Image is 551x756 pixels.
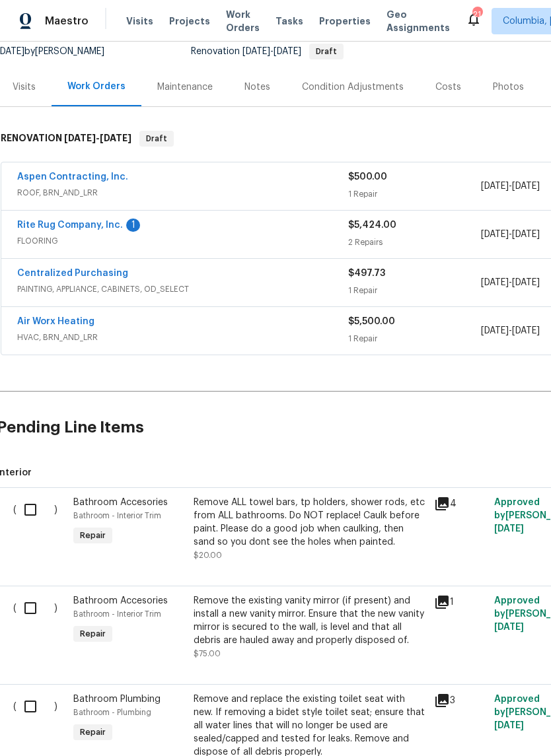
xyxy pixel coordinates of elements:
span: - [481,228,540,241]
span: Bathroom - Plumbing [73,708,151,716]
div: ( ) [9,492,69,566]
span: [DATE] [512,230,540,239]
span: [DATE] [494,623,524,632]
span: - [481,324,540,337]
span: Repair [75,627,111,640]
span: FLOORING [17,234,348,248]
div: 1 Repair [348,332,480,345]
span: Bathroom - Interior Trim [73,610,161,618]
span: [DATE] [512,278,540,287]
div: Work Orders [67,80,126,93]
span: $75.00 [194,650,221,658]
span: Repair [75,726,111,739]
div: 21 [472,8,482,21]
span: PAINTING, APPLIANCE, CABINETS, OD_SELECT [17,283,348,296]
span: Maestro [45,15,89,28]
a: Rite Rug Company, Inc. [17,221,123,230]
span: $500.00 [348,172,387,182]
span: [DATE] [512,182,540,191]
span: Geo Assignments [386,8,450,34]
div: 4 [434,496,486,512]
span: Bathroom Plumbing [73,695,161,704]
span: Work Orders [226,8,260,34]
span: Visits [126,15,153,28]
div: 1 [434,594,486,610]
div: Maintenance [157,81,213,94]
span: - [64,133,131,143]
div: Condition Adjustments [302,81,404,94]
a: Aspen Contracting, Inc. [17,172,128,182]
span: Draft [141,132,172,145]
div: 3 [434,693,486,708]
div: Visits [13,81,36,94]
span: $5,500.00 [348,317,395,326]
div: ( ) [9,590,69,664]
div: Remove ALL towel bars, tp holders, shower rods, etc from ALL bathrooms. Do NOT replace! Caulk bef... [194,496,426,549]
span: Bathroom - Interior Trim [73,512,161,520]
span: [DATE] [481,230,509,239]
div: Photos [493,81,524,94]
span: [DATE] [481,326,509,335]
span: [DATE] [274,47,301,56]
a: Centralized Purchasing [17,269,128,278]
span: Properties [319,15,371,28]
span: Renovation [191,47,344,56]
span: [DATE] [100,133,131,143]
span: $20.00 [194,551,222,559]
span: Bathroom Accesories [73,596,168,605]
span: [DATE] [481,182,509,191]
span: [DATE] [64,133,96,143]
span: [DATE] [481,278,509,287]
span: HVAC, BRN_AND_LRR [17,331,348,344]
span: ROOF, BRN_AND_LRR [17,186,348,199]
span: Bathroom Accesories [73,498,168,507]
h6: RENOVATION [1,131,131,147]
span: [DATE] [494,524,524,533]
span: [DATE] [512,326,540,335]
span: $497.73 [348,269,385,278]
a: Air Worx Heating [17,317,94,326]
div: 1 Repair [348,284,480,297]
span: - [481,276,540,289]
div: 1 Repair [348,188,480,201]
span: Projects [169,15,210,28]
div: Notes [244,81,270,94]
span: [DATE] [242,47,270,56]
div: 1 [126,219,140,232]
span: Draft [311,48,342,55]
span: - [242,47,301,56]
span: [DATE] [494,721,524,730]
div: 2 Repairs [348,236,480,249]
span: - [481,180,540,193]
div: Costs [435,81,461,94]
span: $5,424.00 [348,221,396,230]
div: Remove the existing vanity mirror (if present) and install a new vanity mirror. Ensure that the n... [194,594,426,647]
span: Tasks [275,17,303,26]
span: Repair [75,529,111,542]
